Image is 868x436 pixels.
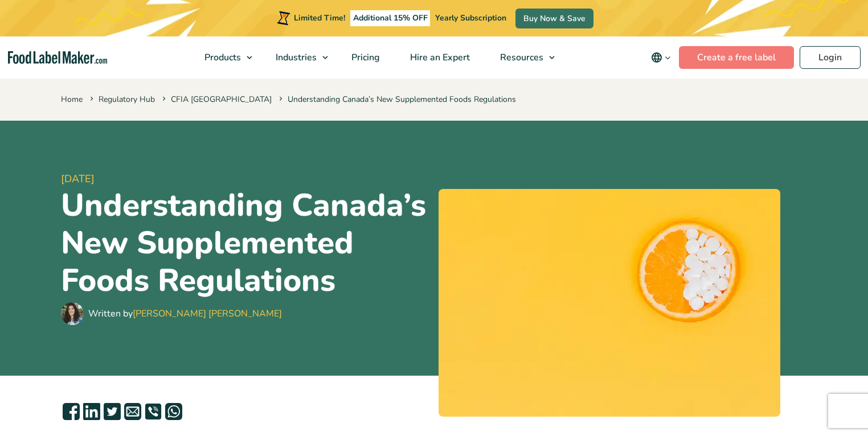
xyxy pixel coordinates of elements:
[88,307,282,320] div: Written by
[679,46,794,69] a: Create a free label
[61,171,429,187] span: [DATE]
[171,94,272,105] a: CFIA [GEOGRAPHIC_DATA]
[61,187,429,299] h1: Understanding Canada’s New Supplemented Foods Regulations
[294,13,345,23] span: Limited Time!
[61,302,84,325] img: Maria Abi Hanna - Food Label Maker
[272,51,318,64] span: Industries
[800,46,861,69] a: Login
[337,36,392,79] a: Pricing
[497,51,544,64] span: Resources
[348,51,381,64] span: Pricing
[133,307,282,320] a: [PERSON_NAME] [PERSON_NAME]
[515,9,593,28] a: Buy Now & Save
[61,94,83,105] a: Home
[201,51,242,64] span: Products
[350,10,431,26] span: Additional 15% OFF
[395,36,482,79] a: Hire an Expert
[435,13,506,23] span: Yearly Subscription
[99,94,155,105] a: Regulatory Hub
[190,36,258,79] a: Products
[485,36,560,79] a: Resources
[277,94,516,105] span: Understanding Canada’s New Supplemented Foods Regulations
[261,36,334,79] a: Industries
[407,51,471,64] span: Hire an Expert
